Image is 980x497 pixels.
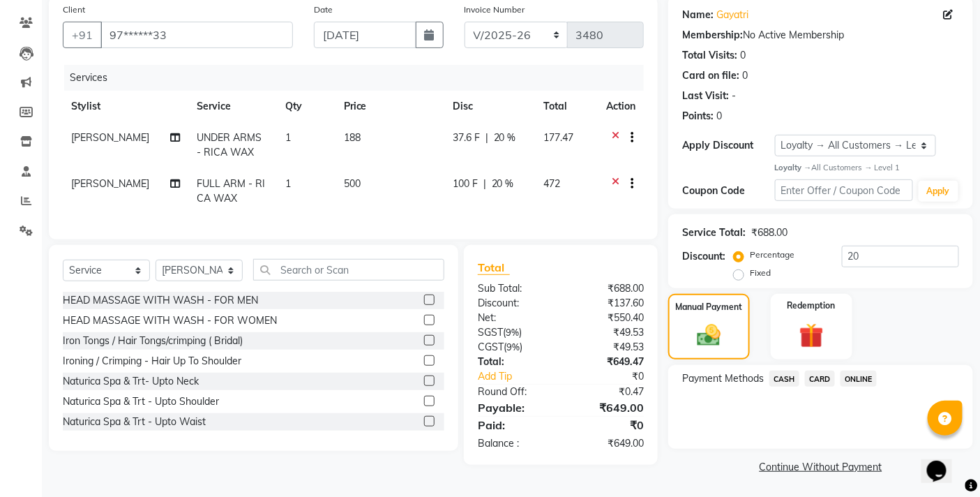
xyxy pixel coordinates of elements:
div: Points: [682,109,714,124]
span: 20 % [492,177,514,191]
div: ₹649.00 [561,436,654,451]
a: Continue Without Payment [671,460,970,475]
div: ₹649.00 [561,399,654,416]
th: Price [336,91,444,122]
div: ₹649.47 [561,355,654,369]
span: 100 F [453,177,478,191]
span: 188 [344,131,361,144]
label: Client [63,3,85,16]
div: Naturica Spa & Trt- Upto Neck [63,374,199,389]
span: 1 [285,131,291,144]
span: UNDER ARMS - RICA WAX [197,131,262,158]
div: Round Off: [467,385,561,399]
div: Naturica Spa & Trt - Upto Shoulder [63,394,219,409]
button: Apply [919,181,958,202]
div: ₹688.00 [751,225,787,240]
span: CARD [805,371,835,387]
span: Payment Methods [682,371,764,386]
span: SGST [478,326,503,339]
span: CGST [478,341,504,353]
div: Membership: [682,28,743,43]
div: Name: [682,8,714,22]
div: ₹0 [561,417,654,433]
span: 37.6 F [453,131,480,145]
th: Stylist [63,91,188,122]
div: Total: [467,355,561,369]
div: Iron Tongs / Hair Tongs/crimping ( Bridal) [63,334,243,348]
label: Date [314,3,333,16]
span: 472 [543,177,560,190]
div: ₹137.60 [561,296,654,311]
span: [PERSON_NAME] [71,177,149,190]
div: No Active Membership [682,28,959,43]
img: _gift.svg [792,320,831,351]
div: Apply Discount [682,138,774,153]
div: Payable: [467,399,561,416]
span: Total [478,260,510,275]
div: - [732,89,736,103]
span: | [483,177,486,191]
span: CASH [769,371,799,387]
div: Balance : [467,436,561,451]
span: 9% [506,341,520,353]
a: Gayatri [716,8,748,22]
div: Services [64,65,654,91]
span: | [485,131,488,145]
div: Discount: [682,249,725,264]
div: Sub Total: [467,281,561,296]
span: 9% [506,327,519,338]
div: ₹0 [577,369,655,384]
div: All Customers → Level 1 [775,162,959,174]
th: Disc [444,91,536,122]
label: Manual Payment [676,301,743,313]
div: ( ) [467,325,561,340]
th: Total [535,91,598,122]
div: ₹688.00 [561,281,654,296]
div: Coupon Code [682,184,774,198]
label: Invoice Number [465,3,525,16]
div: Paid: [467,417,561,433]
label: Percentage [750,248,794,261]
div: ₹0.47 [561,385,654,399]
div: Net: [467,311,561,325]
input: Search or Scan [253,259,444,281]
span: [PERSON_NAME] [71,131,149,144]
th: Service [188,91,276,122]
span: 20 % [494,131,516,145]
span: 1 [285,177,291,190]
input: Search by Name/Mobile/Email/Code [100,22,293,48]
div: 0 [742,68,748,83]
button: +91 [63,22,102,48]
div: HEAD MASSAGE WITH WASH - FOR WOMEN [63,313,277,328]
div: Card on file: [682,68,739,83]
div: HEAD MASSAGE WITH WASH - FOR MEN [63,293,258,308]
th: Qty [277,91,336,122]
div: 0 [740,48,746,63]
img: _cash.svg [690,322,728,349]
div: ₹550.40 [561,311,654,325]
div: Ironing / Crimping - Hair Up To Shoulder [63,354,241,369]
div: Service Total: [682,225,746,240]
span: 177.47 [543,131,573,144]
strong: Loyalty → [775,163,812,172]
th: Action [598,91,644,122]
span: ONLINE [840,371,877,387]
div: ₹49.53 [561,340,654,355]
a: Add Tip [467,369,576,384]
span: FULL ARM - RICA WAX [197,177,265,205]
div: ( ) [467,340,561,355]
label: Fixed [750,267,771,279]
label: Redemption [787,299,836,312]
input: Enter Offer / Coupon Code [775,179,913,201]
div: ₹49.53 [561,325,654,340]
div: Last Visit: [682,89,729,103]
div: 0 [716,109,722,124]
div: Naturica Spa & Trt - Upto Waist [63,415,206,429]
iframe: chat widget [921,441,966,483]
div: Total Visits: [682,48,737,63]
span: 500 [344,177,361,190]
div: Discount: [467,296,561,311]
